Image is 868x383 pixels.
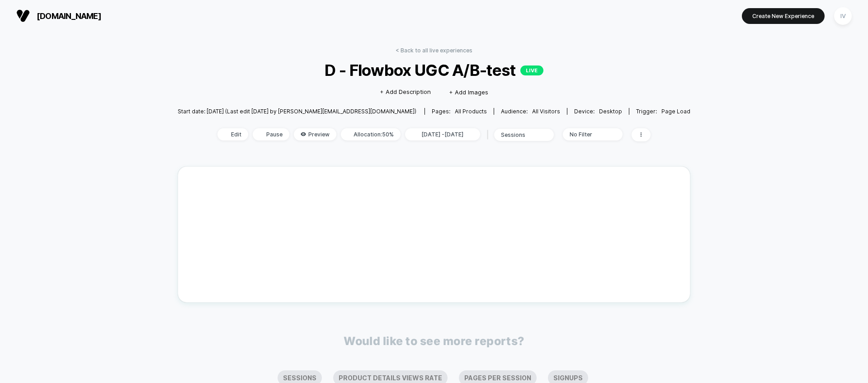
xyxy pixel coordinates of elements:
div: No Filter [570,131,606,138]
img: Visually logo [16,9,30,23]
span: | [485,128,494,141]
span: Page Load [661,108,690,115]
span: Device: [567,108,629,115]
p: LIVE [520,65,543,75]
span: Start date: [DATE] (Last edit [DATE] by [PERSON_NAME][EMAIL_ADDRESS][DOMAIN_NAME]) [178,108,416,115]
span: D - Flowbox UGC A/B-test [203,61,665,79]
div: Pages: [432,108,487,115]
button: Create New Experience [742,8,825,24]
a: < Back to all live experiences [396,47,472,54]
span: Pause [253,128,289,140]
span: Preview [294,128,336,140]
span: All Visitors [532,108,560,115]
button: [DOMAIN_NAME] [14,9,104,23]
div: Audience: [501,108,560,115]
div: Trigger: [636,108,690,115]
div: IV [834,7,852,25]
span: [DATE] - [DATE] [405,128,480,140]
span: all products [455,108,487,115]
span: [DOMAIN_NAME] [37,11,101,21]
span: + Add Description [380,88,431,97]
button: IV [831,7,854,25]
span: Edit [217,128,248,140]
span: desktop [599,108,622,115]
div: sessions [501,131,537,138]
span: + Add Images [449,89,488,96]
p: Would like to see more reports? [344,334,524,348]
span: Allocation: 50% [341,128,401,140]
